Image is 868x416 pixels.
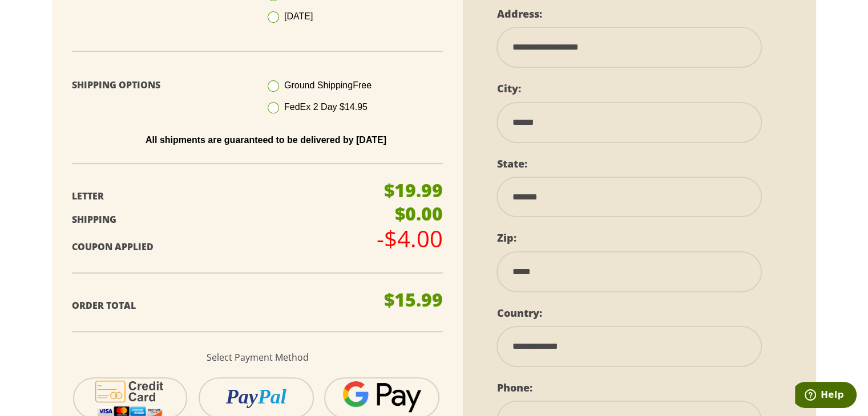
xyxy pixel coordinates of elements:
p: $15.99 [384,291,443,309]
p: Order Total [72,297,378,314]
p: Coupon Applied [72,239,378,255]
label: Address: [496,7,542,21]
p: Select Payment Method [72,349,443,366]
label: Phone: [496,381,532,394]
p: All shipments are guaranteed to be delivered by [DATE] [80,135,451,145]
label: City: [496,81,520,95]
label: Country: [496,306,542,320]
p: Shipping Options [72,77,249,93]
p: Shipping [72,211,378,228]
p: -$4.00 [377,227,443,250]
span: [DATE] [284,11,313,21]
iframe: Opens a widget where you can find more information [795,382,857,410]
i: Pay [226,385,258,408]
span: Ground Shipping [284,80,372,90]
label: State: [496,157,527,170]
label: Zip: [496,231,516,244]
span: FedEx 2 Day $14.95 [284,102,368,112]
img: googlepay.png [342,381,421,413]
p: $19.99 [384,181,443,199]
p: $0.00 [395,205,443,223]
i: Pal [258,385,286,408]
p: Letter [72,188,378,205]
span: Free [353,80,372,90]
